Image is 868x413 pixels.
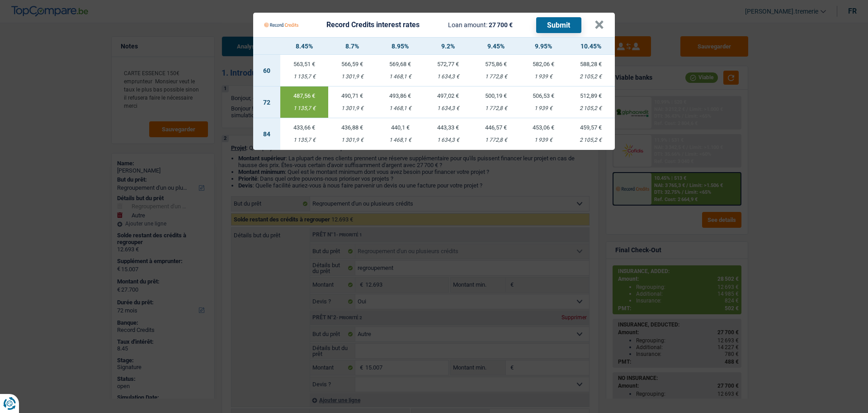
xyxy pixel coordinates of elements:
[472,38,520,55] th: 9.45%
[328,74,376,80] div: 1 301,9 €
[594,20,604,29] button: ×
[520,38,567,55] th: 9.95%
[424,125,472,130] div: 443,33 €
[520,74,567,80] div: 1 939 €
[376,38,424,55] th: 8.95%
[328,137,376,143] div: 1 301,9 €
[520,125,567,130] div: 453,06 €
[253,55,280,86] td: 60
[424,93,472,99] div: 497,02 €
[520,93,567,99] div: 506,53 €
[328,93,376,99] div: 490,71 €
[253,118,280,150] td: 84
[567,38,615,55] th: 10.45%
[567,61,615,67] div: 588,28 €
[376,106,424,111] div: 1 468,1 €
[280,38,328,55] th: 8.45%
[424,38,472,55] th: 9.2%
[489,21,513,29] span: 27 700 €
[376,61,424,67] div: 569,68 €
[280,61,328,67] div: 563,51 €
[472,61,520,67] div: 575,86 €
[536,17,581,33] button: Submit
[328,38,376,55] th: 8.7%
[448,21,487,29] span: Loan amount:
[376,74,424,80] div: 1 468,1 €
[280,125,328,130] div: 433,66 €
[280,74,328,80] div: 1 135,7 €
[280,137,328,143] div: 1 135,7 €
[253,86,280,118] td: 72
[376,93,424,99] div: 493,86 €
[326,21,420,29] div: Record Credits interest rates
[520,61,567,67] div: 582,06 €
[472,93,520,99] div: 500,19 €
[472,74,520,80] div: 1 772,8 €
[567,125,615,130] div: 459,57 €
[520,137,567,143] div: 1 939 €
[567,137,615,143] div: 2 105,2 €
[424,61,472,67] div: 572,77 €
[424,106,472,111] div: 1 634,3 €
[280,106,328,111] div: 1 135,7 €
[376,137,424,143] div: 1 468,1 €
[328,125,376,130] div: 436,88 €
[567,74,615,80] div: 2 105,2 €
[328,61,376,67] div: 566,59 €
[472,137,520,143] div: 1 772,8 €
[520,106,567,111] div: 1 939 €
[328,106,376,111] div: 1 301,9 €
[424,137,472,143] div: 1 634,3 €
[424,74,472,80] div: 1 634,3 €
[280,93,328,99] div: 487,56 €
[567,93,615,99] div: 512,89 €
[264,16,298,34] img: Record Credits
[472,125,520,130] div: 446,57 €
[472,106,520,111] div: 1 772,8 €
[376,125,424,130] div: 440,1 €
[567,106,615,111] div: 2 105,2 €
